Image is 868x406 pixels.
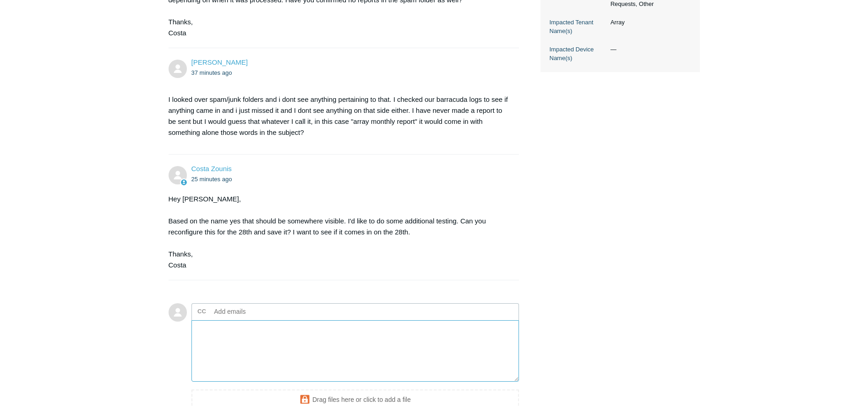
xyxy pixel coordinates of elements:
time: 08/27/2025, 16:02 [191,69,232,76]
textarea: Add your reply [191,320,519,382]
p: I looked over spam/junk folders and i dont see anything pertaining to that. I checked our barracu... [169,94,510,138]
div: Hey [PERSON_NAME], Based on the name yes that should be somewhere visible. I'd like to do some ad... [169,194,510,271]
dd: — [606,45,691,54]
dd: Array [606,18,691,27]
a: Costa Zounis [191,165,232,172]
time: 08/27/2025, 16:14 [191,176,232,183]
span: Michael Matulewicz [191,58,248,66]
label: CC [197,305,206,318]
dt: Impacted Tenant Name(s) [550,18,606,36]
input: Add emails [211,305,309,318]
a: [PERSON_NAME] [191,58,248,66]
dt: Impacted Device Name(s) [550,45,606,63]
